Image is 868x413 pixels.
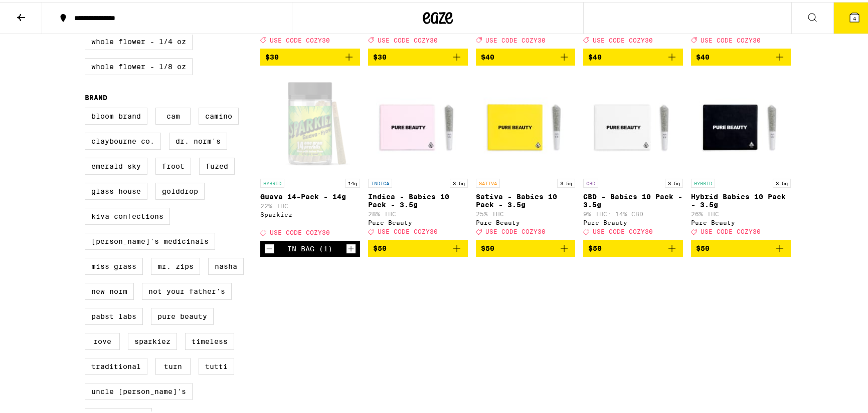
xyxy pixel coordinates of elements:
[481,242,494,250] span: $50
[6,7,72,15] span: Hi. Need any help?
[260,201,360,207] p: 22% THC
[588,51,602,59] span: $40
[476,177,500,186] p: SATIVA
[368,238,468,255] button: Add to bag
[691,238,791,255] button: Add to bag
[378,35,438,42] span: USE CODE COZY30
[583,177,598,186] p: CBD
[593,226,653,233] span: USE CODE COZY30
[260,72,360,239] a: Open page for Guava 14-Pack - 14g from Sparkiez
[691,72,791,238] a: Open page for Hybrid Babies 10 Pack - 3.5g from Pure Beauty
[85,331,120,348] label: Rove
[583,217,683,224] div: Pure Beauty
[583,238,683,255] button: Add to bag
[85,31,193,48] label: Whole Flower - 1/4 oz
[378,226,438,233] span: USE CODE COZY30
[476,217,576,224] div: Pure Beauty
[476,209,576,215] p: 25% THC
[169,131,227,148] label: Dr. Norm's
[155,356,191,373] label: turn
[85,306,143,323] label: Pabst Labs
[85,131,161,148] label: Claybourne Co.
[85,156,147,173] label: Emerald Sky
[368,217,468,224] div: Pure Beauty
[588,242,602,250] span: $50
[345,177,360,186] p: 14g
[185,331,234,348] label: Timeless
[485,226,546,233] span: USE CODE COZY30
[85,106,147,123] label: Bloom Brand
[853,14,856,20] span: 4
[691,72,791,172] img: Pure Beauty - Hybrid Babies 10 Pack - 3.5g
[270,35,330,42] span: USE CODE COZY30
[583,47,683,64] button: Add to bag
[368,72,468,172] img: Pure Beauty - Indica - Babies 10 Pack - 3.5g
[476,72,576,238] a: Open page for Sativa - Babies 10 Pack - 3.5g from Pure Beauty
[199,356,234,373] label: Tutti
[85,206,170,223] label: Kiva Confections
[260,191,360,199] p: Guava 14-Pack - 14g
[265,51,279,59] span: $30
[583,72,683,238] a: Open page for CBD - Babies 10 Pack - 3.5g from Pure Beauty
[151,256,200,273] label: Mr. Zips
[85,56,193,73] label: Whole Flower - 1/8 oz
[696,242,710,250] span: $50
[583,209,683,215] p: 9% THC: 14% CBD
[260,177,284,186] p: HYBRID
[264,242,274,252] button: Decrement
[368,209,468,215] p: 28% THC
[85,381,193,398] label: Uncle [PERSON_NAME]'s
[208,256,244,273] label: NASHA
[691,191,791,207] p: Hybrid Babies 10 Pack - 3.5g
[199,106,239,123] label: Camino
[155,181,205,198] label: GoldDrop
[270,227,330,234] span: USE CODE COZY30
[450,177,468,186] p: 3.5g
[373,51,387,59] span: $30
[583,72,683,172] img: Pure Beauty - CBD - Babies 10 Pack - 3.5g
[85,281,134,298] label: New Norm
[155,106,191,123] label: CAM
[128,331,177,348] label: Sparkiez
[368,72,468,238] a: Open page for Indica - Babies 10 Pack - 3.5g from Pure Beauty
[85,92,107,100] legend: Brand
[85,181,147,198] label: Glass House
[485,35,546,42] span: USE CODE COZY30
[701,35,761,42] span: USE CODE COZY30
[368,191,468,207] p: Indica - Babies 10 Pack - 3.5g
[691,177,715,186] p: HYBRID
[476,47,576,64] button: Add to bag
[557,177,575,186] p: 3.5g
[368,47,468,64] button: Add to bag
[691,47,791,64] button: Add to bag
[665,177,683,186] p: 3.5g
[593,35,653,42] span: USE CODE COZY30
[691,217,791,224] div: Pure Beauty
[476,72,576,172] img: Pure Beauty - Sativa - Babies 10 Pack - 3.5g
[346,242,356,252] button: Increment
[701,226,761,233] span: USE CODE COZY30
[481,51,494,59] span: $40
[151,306,214,323] label: Pure Beauty
[476,238,576,255] button: Add to bag
[287,243,332,251] div: In Bag (1)
[368,177,392,186] p: INDICA
[85,356,147,373] label: Traditional
[373,242,387,250] span: $50
[773,177,791,186] p: 3.5g
[85,231,215,248] label: [PERSON_NAME]'s Medicinals
[260,47,360,64] button: Add to bag
[260,209,360,216] div: Sparkiez
[155,156,191,173] label: Froot
[199,156,235,173] label: Fuzed
[476,191,576,207] p: Sativa - Babies 10 Pack - 3.5g
[691,209,791,215] p: 26% THC
[696,51,710,59] span: $40
[142,281,232,298] label: Not Your Father's
[583,191,683,207] p: CBD - Babies 10 Pack - 3.5g
[85,256,143,273] label: Miss Grass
